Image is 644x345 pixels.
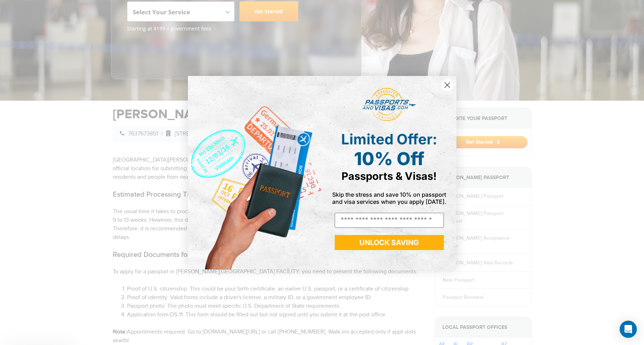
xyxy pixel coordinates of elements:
span: Skip the stress and save 10% on passport and visa services when you apply [DATE]. [332,191,446,205]
img: de9cda0d-0715-46ca-9a25-073762a91ba7.png [188,76,322,269]
span: 10% Off [354,148,424,169]
span: Passports & Visas! [342,170,437,182]
div: Open Intercom Messenger [620,321,637,338]
img: passports and visas [362,88,416,121]
button: Close dialog [441,79,454,91]
span: Limited Offer: [341,130,437,148]
button: UNLOCK SAVING [335,235,444,250]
